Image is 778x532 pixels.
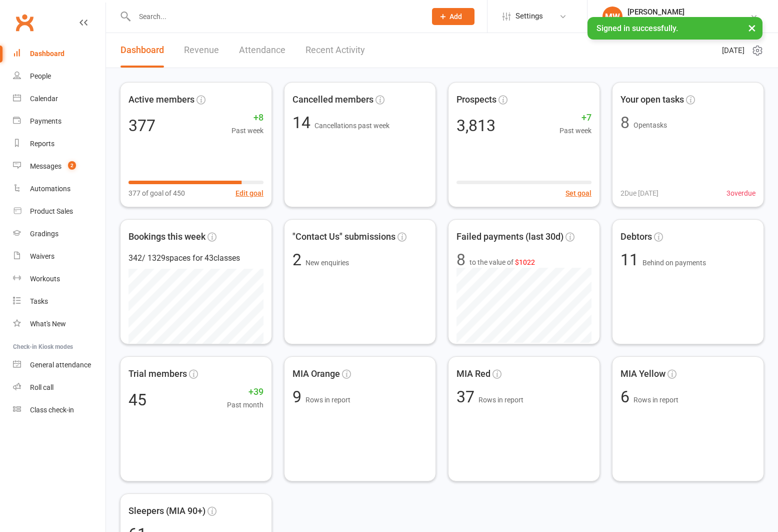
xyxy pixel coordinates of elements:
span: Sleepers (MIA 90+) [128,504,205,518]
a: Payments [13,110,105,133]
span: Rows in report [478,396,523,404]
span: Active members [128,93,194,107]
span: 9 [292,387,305,406]
input: Search... [131,10,419,24]
span: +39 [227,385,263,399]
span: 37 [456,387,478,406]
a: Roll call [13,376,105,399]
span: MIA Red [456,367,490,381]
a: Tasks [13,290,105,313]
span: 6 [620,387,633,406]
span: Bookings this week [128,230,205,244]
div: 45 [128,392,146,408]
span: 2 Due [DATE] [620,188,658,199]
button: Add [432,8,474,25]
span: Rows in report [633,396,678,404]
div: 3,813 [456,118,495,134]
a: Gradings [13,223,105,245]
a: Clubworx [12,10,37,35]
span: 377 of goal of 450 [128,188,185,199]
div: Reports [30,140,54,148]
span: 2 [292,250,305,269]
span: MIA Orange [292,367,340,381]
span: 2 [68,161,76,170]
span: 11 [620,250,642,269]
span: New enquiries [305,259,349,267]
div: General attendance [30,361,91,369]
div: [PERSON_NAME] [627,8,750,17]
span: Signed in successfully. [596,24,678,33]
span: MIA Yellow [620,367,665,381]
button: Edit goal [235,188,263,199]
span: $1022 [515,258,535,266]
a: Automations [13,178,105,200]
a: Dashboard [13,43,105,65]
span: Past week [559,125,591,136]
a: People [13,65,105,88]
div: People [30,72,51,80]
span: 3 overdue [726,188,755,199]
div: Calendar [30,95,58,103]
a: Reports [13,133,105,155]
span: Open tasks [633,121,667,129]
div: Payments [30,117,61,125]
span: Add [449,13,462,21]
button: × [743,17,761,39]
span: Trial members [128,367,187,381]
button: Set goal [565,188,591,199]
span: 14 [292,113,314,132]
div: 342 / 1329 spaces for 43 classes [128,252,263,265]
span: Settings [515,5,543,28]
span: "Contact Us" submissions [292,230,395,244]
a: Recent Activity [305,33,365,68]
div: Class check-in [30,406,74,414]
a: Attendance [239,33,285,68]
a: Dashboard [120,33,164,68]
span: Cancelled members [292,93,373,107]
span: Cancellations past week [314,122,389,130]
a: General attendance kiosk mode [13,354,105,376]
a: What's New [13,313,105,335]
a: Calendar [13,88,105,110]
span: Behind on payments [642,259,706,267]
a: Workouts [13,268,105,290]
div: Roll call [30,383,53,391]
div: What's New [30,320,66,328]
div: 377 [128,118,155,134]
div: Messages [30,162,61,170]
span: Debtors [620,230,652,244]
div: Workouts [30,275,60,283]
div: Urban Muaythai - [GEOGRAPHIC_DATA] [627,17,750,26]
div: MW [602,7,622,27]
span: Failed payments (last 30d) [456,230,563,244]
a: Waivers [13,245,105,268]
span: Rows in report [305,396,350,404]
span: Past week [231,125,263,136]
a: Class kiosk mode [13,399,105,421]
div: 8 [456,252,465,268]
a: Product Sales [13,200,105,223]
div: Waivers [30,252,54,260]
div: Gradings [30,230,58,238]
span: +7 [559,111,591,125]
span: [DATE] [722,45,744,57]
span: to the value of [469,257,535,268]
span: +8 [231,111,263,125]
span: Your open tasks [620,93,684,107]
div: Dashboard [30,50,64,58]
div: 8 [620,115,629,131]
a: Messages 2 [13,155,105,178]
div: Product Sales [30,207,73,215]
a: Revenue [184,33,219,68]
span: Prospects [456,93,496,107]
span: Past month [227,399,263,410]
div: Tasks [30,297,48,305]
div: Automations [30,185,70,193]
